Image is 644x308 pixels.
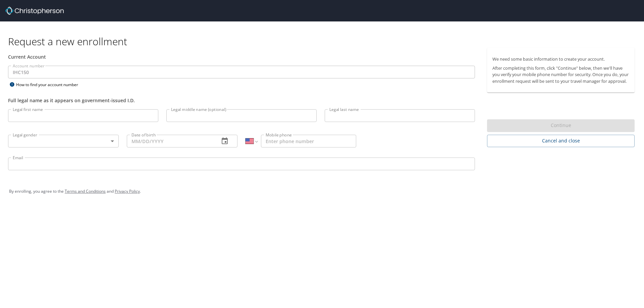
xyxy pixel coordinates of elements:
[492,65,629,84] p: After completing this form, click "Continue" below, then we'll have you verify your mobile phone ...
[8,80,92,89] div: How to find your account number
[9,183,635,200] div: By enrolling, you agree to the and .
[8,97,475,104] div: Full legal name as it appears on government-issued I.D.
[8,135,119,147] div: ​
[8,35,640,48] h1: Request a new enrollment
[5,7,64,15] img: cbt logo
[261,135,356,147] input: Enter phone number
[8,53,475,60] div: Current Account
[492,137,629,145] span: Cancel and close
[487,135,635,147] button: Cancel and close
[65,188,106,194] a: Terms and Conditions
[492,56,629,62] p: We need some basic information to create your account.
[127,135,214,147] input: MM/DD/YYYY
[115,188,140,194] a: Privacy Policy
